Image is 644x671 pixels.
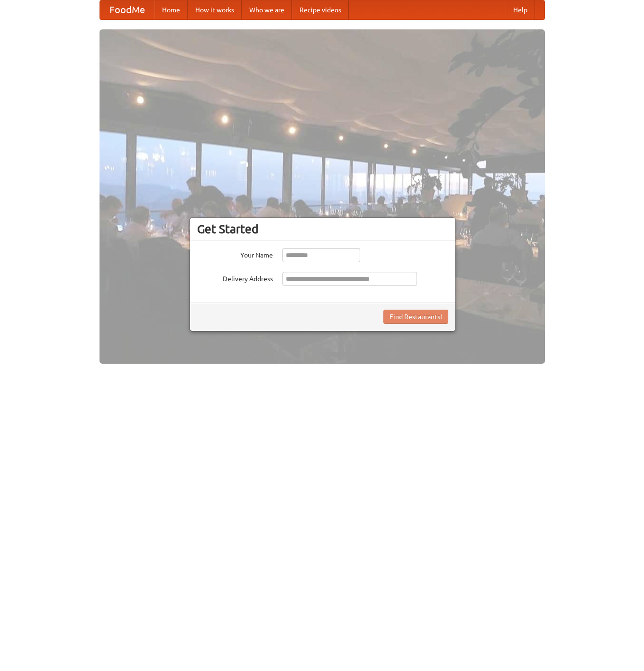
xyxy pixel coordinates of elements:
[154,0,188,19] a: Home
[292,0,349,19] a: Recipe videos
[506,0,535,19] a: Help
[197,272,273,284] label: Delivery Address
[383,310,448,324] button: Find Restaurants!
[242,0,292,19] a: Who we are
[197,222,448,236] h3: Get Started
[188,0,242,19] a: How it works
[197,248,273,260] label: Your Name
[100,0,154,19] a: FoodMe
